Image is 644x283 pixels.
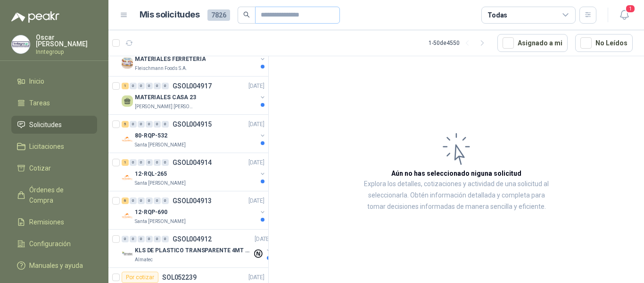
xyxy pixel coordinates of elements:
span: 1 [625,4,636,13]
img: Company Logo [122,57,133,69]
p: [DATE] [248,197,264,206]
p: MATERIALES CASA 23 [135,93,196,102]
span: Órdenes de Compra [29,185,88,206]
h3: Aún no has seleccionado niguna solicitud [391,168,521,179]
p: Explora los detalles, cotizaciones y actividad de una solicitud al seleccionarla. Obtén informaci... [363,179,550,213]
p: GSOL004912 [173,236,212,242]
div: 0 [138,83,145,89]
div: 0 [122,236,129,242]
span: search [243,11,250,18]
div: 0 [154,236,161,242]
p: Oscar [PERSON_NAME] [36,34,97,47]
a: Cotizar [11,159,97,177]
img: Company Logo [122,172,133,183]
div: 0 [138,159,145,166]
div: 5 [122,121,129,128]
p: 12-RQP-690 [135,208,167,217]
span: Cotizar [29,163,51,173]
a: 1 0 0 0 0 0 GSOL004914[DATE] Company Logo12-RQL-265Santa [PERSON_NAME] [122,157,266,187]
p: [DATE] [248,158,264,167]
a: Inicio [11,72,97,90]
img: Company Logo [122,249,133,260]
p: GSOL004914 [173,159,212,166]
p: [PERSON_NAME] [PERSON_NAME] [135,103,194,111]
div: 0 [146,83,153,89]
span: Licitaciones [29,141,64,152]
button: Asignado a mi [497,34,568,52]
div: 0 [146,236,153,242]
p: 80-RQP-532 [135,131,167,140]
div: 0 [162,197,169,204]
img: Company Logo [12,35,30,53]
h1: Mis solicitudes [140,8,200,22]
div: 0 [130,159,137,166]
div: 0 [154,121,161,128]
p: Santa [PERSON_NAME] [135,141,186,149]
a: 5 0 0 0 0 0 GSOL004915[DATE] Company Logo80-RQP-532Santa [PERSON_NAME] [122,119,266,149]
p: [DATE] [248,273,264,282]
span: Remisiones [29,217,64,227]
div: 0 [130,83,137,89]
div: 0 [162,121,169,128]
a: 6 0 0 0 0 0 GSOL004913[DATE] Company Logo12-RQP-690Santa [PERSON_NAME] [122,195,266,225]
a: Solicitudes [11,116,97,134]
a: 1 0 0 0 0 0 GSOL004918[DATE] Company LogoMATERIALES FERRETERIAFleischmann Foods S.A. [122,42,266,72]
div: 0 [146,121,153,128]
div: 0 [146,197,153,204]
p: SOL052239 [162,274,197,281]
img: Logo peakr [11,11,59,23]
div: 0 [138,236,145,242]
div: 0 [130,236,137,242]
p: GSOL004917 [173,83,212,89]
span: 7826 [207,9,230,21]
div: 1 [122,159,129,166]
span: Manuales y ayuda [29,260,83,271]
span: Configuración [29,239,71,249]
p: KLS DE PLASTICO TRANSPARENTE 4MT CAL 4 Y CINTA TRA [135,246,252,255]
p: Santa [PERSON_NAME] [135,180,186,187]
a: Remisiones [11,213,97,231]
a: 0 0 0 0 0 0 GSOL004912[DATE] Company LogoKLS DE PLASTICO TRANSPARENTE 4MT CAL 4 Y CINTA TRAAlmatec [122,233,272,264]
p: Inntegroup [36,49,97,55]
div: 6 [122,197,129,204]
p: Santa [PERSON_NAME] [135,218,186,225]
div: 1 - 50 de 4550 [429,35,490,51]
div: 0 [162,236,169,242]
div: 0 [162,159,169,166]
a: Configuración [11,235,97,253]
a: Órdenes de Compra [11,181,97,209]
a: Tareas [11,94,97,112]
p: [DATE] [255,235,271,244]
a: Licitaciones [11,137,97,155]
div: 0 [130,197,137,204]
p: [DATE] [248,120,264,129]
div: Por cotizar [122,272,158,283]
a: 1 0 0 0 0 0 GSOL004917[DATE] MATERIALES CASA 23[PERSON_NAME] [PERSON_NAME] [122,80,266,111]
span: Solicitudes [29,120,62,130]
span: Inicio [29,76,44,86]
div: 0 [154,197,161,204]
p: GSOL004915 [173,121,212,128]
a: Manuales y ayuda [11,257,97,274]
p: Almatec [135,256,153,264]
div: 0 [146,159,153,166]
img: Company Logo [122,134,133,145]
div: Todas [487,10,507,20]
p: [DATE] [248,82,264,91]
div: 0 [162,83,169,89]
div: 0 [138,121,145,128]
div: 1 [122,83,129,89]
button: No Leídos [575,34,633,52]
p: GSOL004913 [173,197,212,204]
button: 1 [616,7,633,24]
div: 0 [138,197,145,204]
p: 12-RQL-265 [135,170,167,179]
span: Tareas [29,98,50,108]
p: Fleischmann Foods S.A. [135,65,187,72]
div: 0 [154,159,161,166]
div: 0 [154,83,161,89]
p: MATERIALES FERRETERIA [135,55,206,64]
div: 0 [130,121,137,128]
img: Company Logo [122,210,133,222]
